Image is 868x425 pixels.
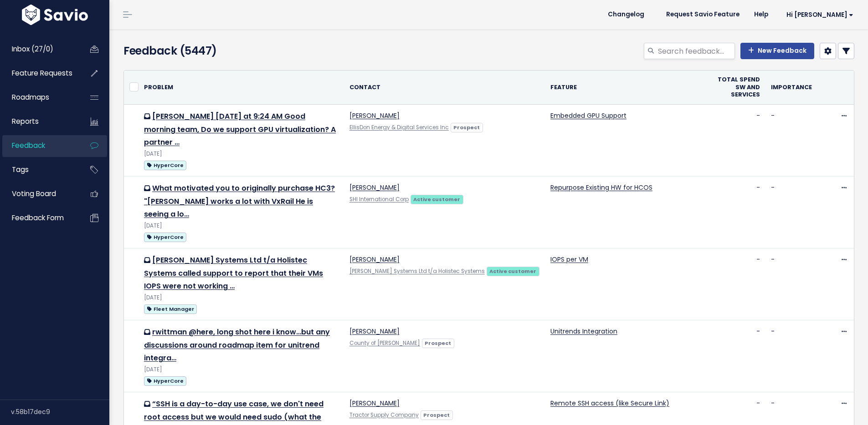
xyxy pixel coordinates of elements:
strong: Active customer [489,268,536,275]
a: Inbox (27/0) [2,39,76,60]
a: HyperCore [144,159,186,171]
a: Repurpose Existing HW for HCOS [550,183,652,192]
span: Feature Requests [12,68,72,78]
span: Hi [PERSON_NAME] [786,11,853,18]
a: Request Savio Feature [659,8,747,21]
a: Feedback form [2,207,76,228]
a: Remote SSH access (like Secure Link) [550,399,669,408]
div: v.58b17dec9 [11,400,109,424]
a: [PERSON_NAME] [349,327,400,336]
span: Roadmaps [12,92,49,102]
td: - [765,104,817,176]
a: Prospect [451,122,483,132]
img: logo-white.9d6f32f41409.svg [20,5,90,25]
a: [PERSON_NAME] [349,399,400,408]
a: [PERSON_NAME] Systems Ltd t/a Holistec Systems [349,268,485,275]
strong: Active customer [413,196,460,203]
a: Fleet Manager [144,303,197,314]
a: HyperCore [144,375,186,386]
a: Active customer [487,266,539,275]
span: Voting Board [12,189,56,198]
a: New Feedback [740,43,814,59]
td: - [765,248,817,320]
a: Roadmaps [2,87,76,108]
a: What motivated you to originally purchase HC3? "[PERSON_NAME] works a lot with VxRail He is seein... [144,183,335,220]
a: Unitrends Integration [550,327,617,336]
a: [PERSON_NAME] [349,255,400,264]
a: Embedded GPU Support [550,111,627,120]
div: [DATE] [144,149,339,159]
a: Voting Board [2,183,76,204]
a: [PERSON_NAME] [349,183,400,192]
strong: Prospect [423,411,450,419]
a: Tags [2,159,76,180]
th: Problem [139,71,344,104]
a: [PERSON_NAME] Systems Ltd t/a Holistec Systems called support to report that their VMs IOPS were ... [144,255,323,292]
a: SHI International Corp [349,196,409,203]
a: Prospect [421,410,453,419]
td: - [706,176,765,248]
a: EllisDon Energy & Digital Services Inc [349,124,449,131]
span: Feedback form [12,213,64,223]
a: [PERSON_NAME] [DATE] at 9:24 AM Good morning team, Do we support GPU virtualization? A partner … [144,111,336,148]
a: Feature Requests [2,63,76,84]
a: Hi [PERSON_NAME] [776,8,861,22]
td: - [706,104,765,176]
span: Tags [12,165,29,174]
strong: Prospect [453,124,480,131]
th: Feature [545,71,706,104]
a: Reports [2,111,76,132]
div: [DATE] [144,365,339,374]
span: HyperCore [144,376,186,386]
a: rwittman @here, long shot here i know…but any discussions around roadmap item for unitrend integra… [144,327,330,364]
a: HyperCore [144,231,186,243]
a: Tractor Supply Company [349,411,419,419]
a: Help [747,8,776,21]
a: Prospect [422,338,454,347]
span: Inbox (27/0) [12,44,53,54]
span: HyperCore [144,233,186,242]
strong: Prospect [425,339,451,347]
span: Reports [12,116,39,126]
td: - [706,320,765,392]
td: - [765,176,817,248]
span: Feedback [12,141,45,150]
th: Total Spend SW and Services [706,71,765,104]
td: - [765,320,817,392]
th: Contact [344,71,545,104]
h4: Feedback (5447) [123,43,358,59]
div: [DATE] [144,293,339,303]
input: Search feedback... [657,43,735,59]
a: County of [PERSON_NAME] [349,339,420,347]
th: Importance [765,71,817,104]
span: Changelog [608,11,644,18]
span: Fleet Manager [144,304,197,314]
a: [PERSON_NAME] [349,111,400,120]
span: HyperCore [144,161,186,170]
div: [DATE] [144,221,339,231]
a: IOPS per VM [550,255,588,264]
a: Active customer [411,194,463,203]
a: Feedback [2,135,76,156]
td: - [706,248,765,320]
